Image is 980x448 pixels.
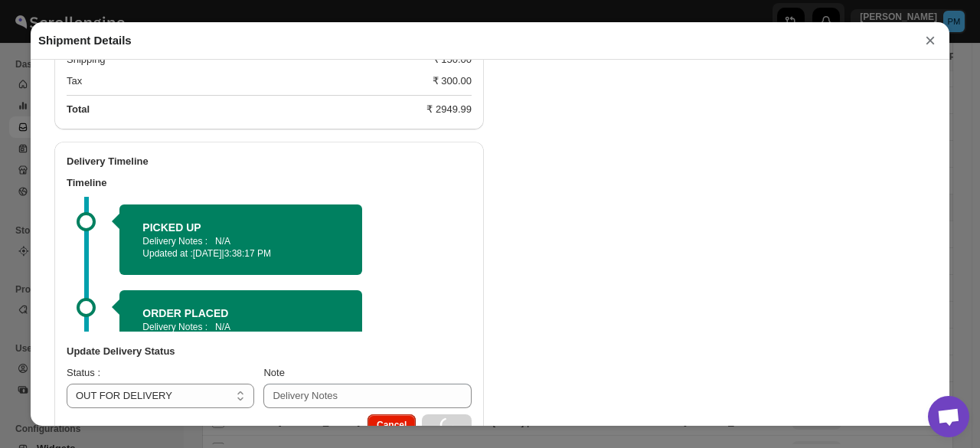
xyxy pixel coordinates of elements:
[67,344,472,359] h3: Update Delivery Status
[928,396,969,437] div: Open chat
[67,175,472,191] h3: Timeline
[67,103,90,115] b: Total
[377,419,407,431] span: Cancel
[263,367,284,378] span: Note
[433,74,472,89] div: ₹ 300.00
[67,74,420,89] div: Tax
[142,321,207,333] p: Delivery Notes :
[263,384,472,408] input: Delivery Notes
[38,33,132,48] h2: Shipment Details
[426,102,472,117] div: ₹ 2949.99
[67,52,420,67] div: Shipping
[67,367,100,378] span: Status :
[193,248,271,259] span: [DATE] | 3:38:17 PM
[919,30,942,51] button: ×
[142,306,339,321] h2: ORDER PLACED
[142,247,339,260] p: Updated at :
[215,235,230,247] p: N/A
[142,220,339,235] h2: PICKED UP
[215,321,230,333] p: N/A
[142,235,207,247] p: Delivery Notes :
[67,154,472,169] h2: Delivery Timeline
[367,414,416,436] button: Cancel
[433,52,472,67] div: ₹ 150.00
